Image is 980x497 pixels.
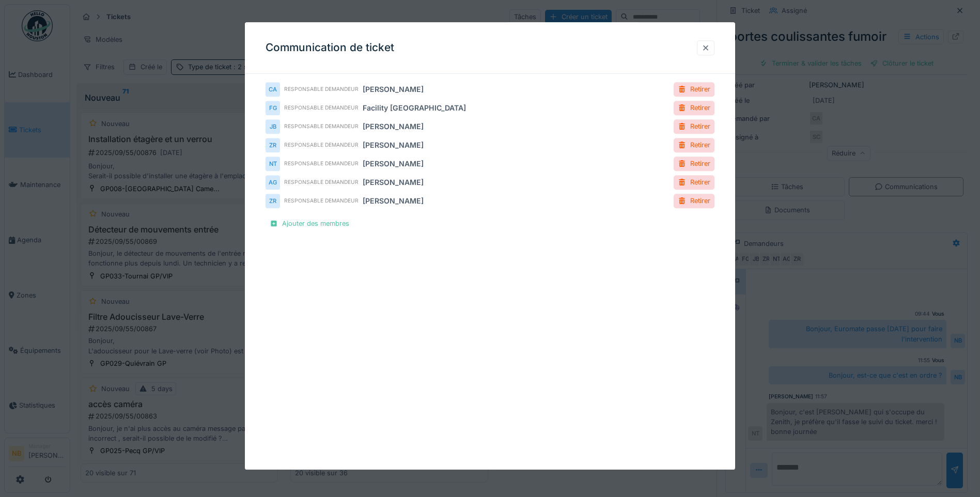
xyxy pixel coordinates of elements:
div: Retirer [674,157,714,171]
div: NT [266,157,280,171]
div: Retirer [674,120,714,134]
div: [PERSON_NAME] [363,121,424,132]
div: Responsable demandeur [284,123,359,131]
div: Responsable demandeur [284,142,359,149]
div: Responsable demandeur [284,104,359,112]
div: CA [266,82,280,97]
h3: Communication de ticket [266,41,394,54]
div: Ajouter des membres [266,216,353,230]
div: ZR [266,138,280,152]
div: [PERSON_NAME] [363,177,424,188]
div: Facility [GEOGRAPHIC_DATA] [363,103,466,114]
div: Responsable demandeur [284,197,359,205]
div: Retirer [674,138,714,152]
div: JB [266,119,280,134]
div: Responsable demandeur [284,86,359,94]
div: [PERSON_NAME] [363,196,424,207]
div: Retirer [674,176,714,190]
div: Retirer [674,101,714,115]
div: Responsable demandeur [284,160,359,168]
div: Retirer [674,194,714,208]
div: Responsable demandeur [284,179,359,187]
div: ZR [266,194,280,208]
div: FG [266,101,280,115]
div: AG [266,175,280,190]
div: [PERSON_NAME] [363,140,424,151]
div: Retirer [674,83,714,97]
div: [PERSON_NAME] [363,159,424,169]
div: [PERSON_NAME] [363,84,424,95]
